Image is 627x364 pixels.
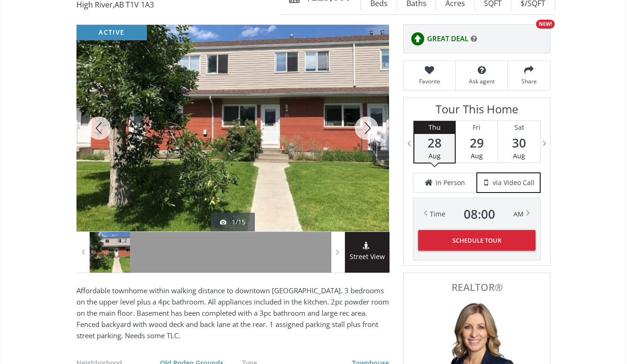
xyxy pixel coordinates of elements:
[408,30,427,48] img: rating icon
[471,151,483,160] span: Aug
[220,217,245,227] div: 1/15
[414,121,455,134] div: Thu
[76,285,389,341] p: Affordable townhome within walking distance to downtown [GEOGRAPHIC_DATA]. 3 bedrooms on the uppe...
[498,121,540,134] div: Sat
[345,252,390,262] span: Street View
[413,103,541,120] h3: Tour This Home
[414,136,455,149] span: 28
[76,1,284,8] span: High River , AB T1V 1A3
[414,282,540,292] span: REALTOR®
[76,25,147,40] div: active
[436,178,465,187] span: in Person
[513,151,525,160] span: Aug
[498,136,540,149] span: 30
[512,77,545,85] span: Share
[76,25,389,231] div: 116 8 Avenue SW #15 High River, AB T1V 1A3 - Photo 1 of 15
[456,121,497,134] div: Fri
[464,208,495,221] span: 08 : 00
[460,77,503,85] span: Ask agent
[536,20,555,29] div: NEW!
[456,136,497,149] span: 29
[428,151,441,160] span: Aug
[427,34,468,44] span: GREAT DEAL
[430,208,524,221] div: Time AM
[493,178,535,187] span: via Video Call
[418,230,535,251] button: Schedule Tour
[408,77,451,85] span: Favorite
